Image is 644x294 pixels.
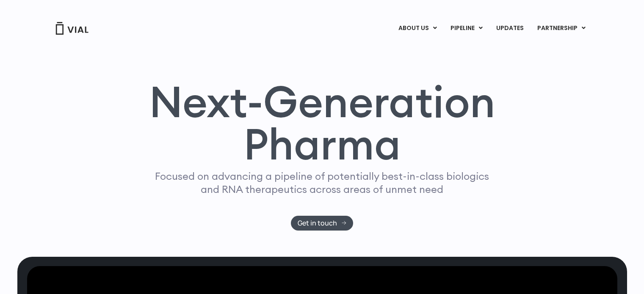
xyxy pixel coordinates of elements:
a: PARTNERSHIPMenu Toggle [531,21,592,36]
a: ABOUT USMenu Toggle [392,21,443,36]
img: Vial Logo [55,22,89,35]
h1: Next-Generation Pharma [139,80,506,166]
a: Get in touch [291,216,353,231]
a: UPDATES [489,21,530,36]
span: Get in touch [298,220,337,226]
p: Focused on advancing a pipeline of potentially best-in-class biologics and RNA therapeutics acros... [152,170,493,196]
a: PIPELINEMenu Toggle [444,21,489,36]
